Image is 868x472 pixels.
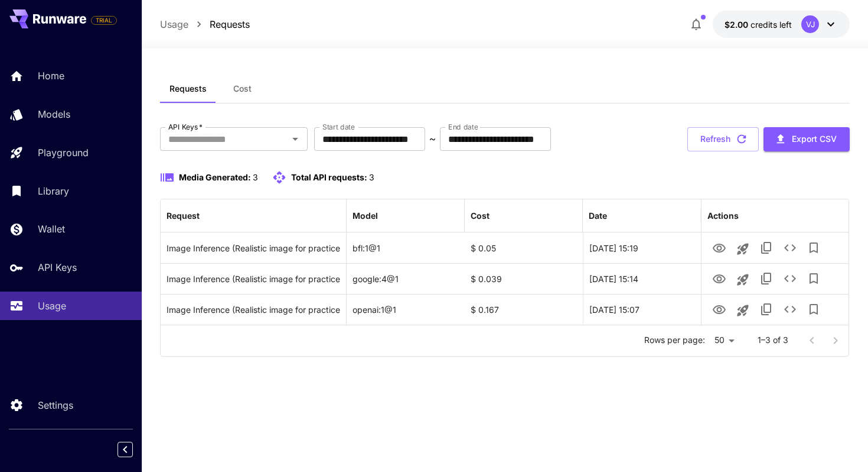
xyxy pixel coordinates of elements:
div: Model [353,211,378,221]
span: Total API requests: [291,172,367,182]
div: Click to copy prompt [167,295,340,325]
button: View [707,297,731,321]
div: Click to copy prompt [167,233,340,263]
p: Wallet [38,222,65,236]
button: See details [778,298,802,321]
p: API Keys [38,260,77,274]
p: Usage [38,299,66,313]
div: Date [589,211,607,221]
p: ~ [429,132,436,146]
div: $ 0.039 [465,263,583,294]
div: 22 Sep, 2025 15:07 [583,294,701,325]
div: Collapse sidebar [126,439,142,460]
div: Cost [471,211,490,221]
div: google:4@1 [347,263,465,294]
p: Settings [38,398,73,412]
div: bfl:1@1 [347,232,465,263]
button: View [707,235,731,260]
nav: breadcrumb [160,17,250,31]
button: Launch in playground [731,237,755,261]
div: 22 Sep, 2025 15:19 [583,232,701,263]
span: TRIAL [92,16,116,25]
button: Copy TaskUUID [755,267,778,290]
a: Usage [160,17,188,31]
div: VJ [801,15,819,33]
p: 1–3 of 3 [758,334,788,346]
p: Playground [38,146,89,160]
div: 50 [710,332,739,349]
label: API Keys [168,122,203,132]
span: Media Generated: [179,172,251,182]
button: Add to library [802,236,825,260]
p: Library [38,184,69,198]
div: $ 0.167 [465,294,583,325]
label: End date [448,122,478,132]
p: Models [38,107,70,121]
span: Add your payment card to enable full platform functionality. [91,13,117,27]
button: Launch in playground [731,268,755,292]
button: Copy TaskUUID [755,236,778,260]
label: Start date [322,122,355,132]
a: Requests [210,17,250,31]
button: Export CSV [763,127,850,151]
button: Add to library [802,267,825,290]
span: 3 [369,172,374,182]
button: See details [778,236,802,260]
div: $2.00 [725,18,792,31]
div: openai:1@1 [347,294,465,325]
div: Click to copy prompt [167,264,340,294]
span: credits left [750,20,792,30]
button: Collapse sidebar [118,442,133,457]
button: Launch in playground [731,299,755,322]
button: See details [778,267,802,290]
span: Requests [169,83,207,94]
div: Request [167,211,200,221]
span: Cost [233,83,252,94]
button: Copy TaskUUID [755,298,778,321]
button: Open [287,131,304,147]
button: $2.00VJ [713,11,850,38]
div: Actions [707,211,739,221]
button: Refresh [687,127,759,151]
button: View [707,266,731,290]
button: Add to library [802,298,825,321]
span: 3 [253,172,258,182]
div: 22 Sep, 2025 15:14 [583,263,701,294]
span: $2.00 [725,20,750,30]
div: $ 0.05 [465,232,583,263]
p: Home [38,69,64,83]
p: Rows per page: [644,334,705,346]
